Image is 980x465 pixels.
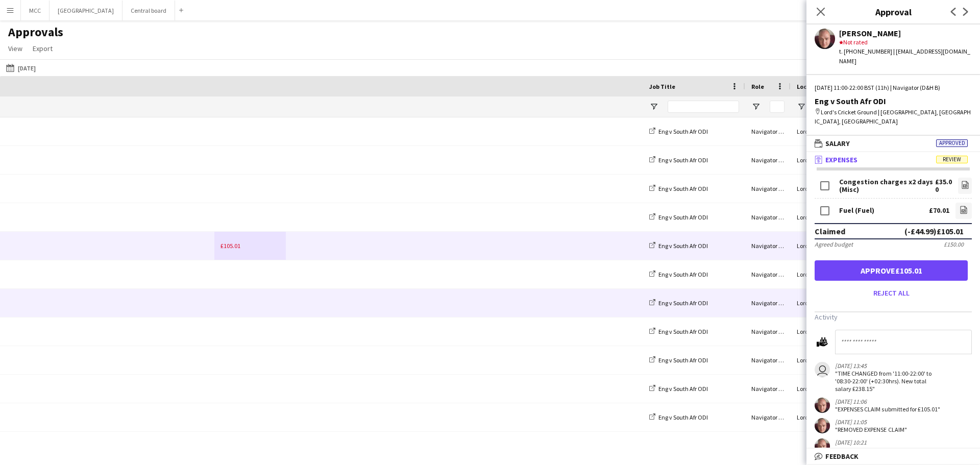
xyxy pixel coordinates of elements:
[791,375,893,403] div: Lord's Cricket Ground
[8,44,22,53] span: View
[658,356,708,364] span: Eng v South Afr ODI
[815,108,972,126] div: Lord's Cricket Ground | [GEOGRAPHIC_DATA], [GEOGRAPHIC_DATA], [GEOGRAPHIC_DATA]
[839,47,972,65] div: t. [PHONE_NUMBER] | [EMAIL_ADDRESS][DOMAIN_NAME]
[815,226,845,236] div: Claimed
[745,403,791,431] div: Navigator (D&H B)
[825,139,850,148] span: Salary
[649,271,708,278] a: Eng v South Afr ODI
[658,213,708,221] span: Eng v South Afr ODI
[751,102,761,111] button: Open Filter Menu
[815,83,972,92] div: [DATE] 11:00-22:00 BST (11h) | Navigator (D&H B)
[649,102,658,111] button: Open Filter Menu
[904,226,964,236] div: (-£44.99) £105.01
[745,203,791,231] div: Navigator (D&H B)
[745,432,791,460] div: Navigator (D&H B)
[791,260,893,288] div: Lord's Cricket Ground
[791,403,893,431] div: Lord's Cricket Ground
[658,185,708,192] span: Eng v South Afr ODI
[835,362,940,370] div: [DATE] 13:45
[791,232,893,260] div: Lord's Cricket Ground
[835,418,907,426] div: [DATE] 11:05
[122,1,175,20] button: Central board
[806,5,980,18] h3: Approval
[770,101,785,113] input: Role Filter Input
[797,83,822,90] span: Location
[791,146,893,174] div: Lord's Cricket Ground
[944,240,964,248] div: £150.00
[815,438,830,454] app-user-avatar: Scott Cooper
[936,139,968,147] span: Approved
[815,312,972,322] h3: Activity
[839,29,972,38] div: [PERSON_NAME]
[649,185,708,192] a: Eng v South Afr ODI
[839,38,972,47] div: Not rated
[745,375,791,403] div: Navigator (D&H B)
[797,102,806,111] button: Open Filter Menu
[935,178,952,193] div: £35.00
[4,42,27,55] a: View
[815,418,830,433] app-user-avatar: Scott Cooper
[835,438,929,446] div: [DATE] 10:21
[936,156,968,163] span: Review
[745,346,791,374] div: Navigator (D&H B)
[668,101,739,113] input: Job Title Filter Input
[658,156,708,164] span: Eng v South Afr ODI
[791,203,893,231] div: Lord's Cricket Ground
[649,213,708,221] a: Eng v South Afr ODI
[745,289,791,317] div: Navigator (D&H B)
[649,413,708,421] a: Eng v South Afr ODI
[806,449,980,464] mat-expansion-panel-header: Feedback
[21,1,50,20] button: MCC
[825,155,857,164] span: Expenses
[929,207,949,214] div: £70.01
[835,405,940,413] div: "EXPENSES CLAIM submitted for £105.01"
[751,83,764,90] span: Role
[806,152,980,167] mat-expansion-panel-header: ExpensesReview
[815,240,853,248] div: Agreed budget
[839,178,935,193] div: Congestion charges x2 days (Misc)
[791,317,893,346] div: Lord's Cricket Ground
[745,117,791,145] div: Navigator (D&H B)
[815,285,968,301] button: Reject all
[791,432,893,460] div: Lord's Cricket Ground
[815,398,830,413] app-user-avatar: Scott Cooper
[658,385,708,393] span: Eng v South Afr ODI
[649,328,708,335] a: Eng v South Afr ODI
[745,146,791,174] div: Navigator (D&H B)
[791,117,893,145] div: Lord's Cricket Ground
[825,452,859,461] span: Feedback
[649,83,675,90] span: Job Title
[220,242,240,250] span: £105.01
[649,385,708,393] a: Eng v South Afr ODI
[815,260,968,281] button: Approve£105.01
[745,317,791,346] div: Navigator (D&H B)
[29,42,57,55] a: Export
[745,175,791,203] div: Navigator (D&H B)
[658,242,708,250] span: Eng v South Afr ODI
[649,128,708,135] a: Eng v South Afr ODI
[839,207,874,214] div: Fuel (Fuel)
[806,136,980,151] mat-expansion-panel-header: SalaryApproved
[649,356,708,364] a: Eng v South Afr ODI
[658,299,708,307] span: Eng v South Afr ODI
[791,289,893,317] div: Lord's Cricket Ground
[658,328,708,335] span: Eng v South Afr ODI
[658,128,708,135] span: Eng v South Afr ODI
[835,370,940,393] div: "TIME CHANGED from '11:00-22:00' to '08:30-22:00' (+02:30hrs). New total salary £238.15"
[815,362,830,377] app-user-avatar: Hayley Ekwubiri
[50,1,122,20] button: [GEOGRAPHIC_DATA]
[745,232,791,260] div: Navigator (D&H B)
[4,62,38,74] button: [DATE]
[815,96,972,106] div: Eng v South Afr ODI
[33,44,53,53] span: Export
[791,346,893,374] div: Lord's Cricket Ground
[649,299,708,307] a: Eng v South Afr ODI
[649,242,708,250] a: Eng v South Afr ODI
[835,426,907,433] div: "REMOVED EXPENSE CLAIM"
[658,413,708,421] span: Eng v South Afr ODI
[745,260,791,288] div: Navigator (D&H B)
[649,156,708,164] a: Eng v South Afr ODI
[835,446,929,454] div: "EXPENSES CLAIM submitted for £35"
[835,398,940,405] div: [DATE] 11:06
[791,175,893,203] div: Lord's Cricket Ground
